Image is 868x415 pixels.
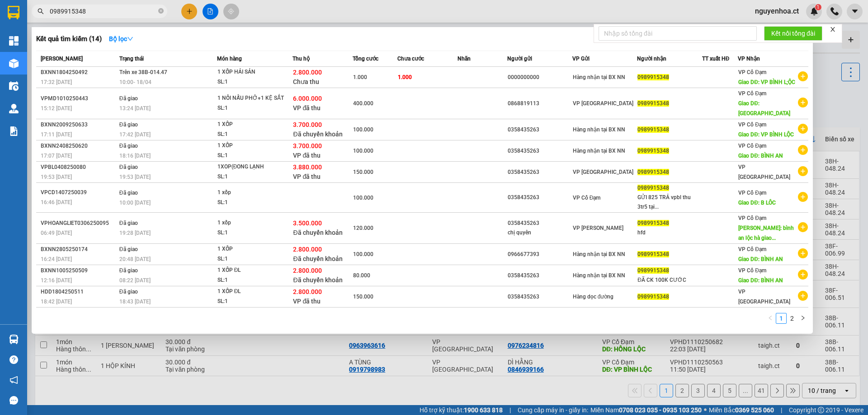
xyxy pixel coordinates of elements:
span: 0989915348 [637,126,669,133]
span: 0989915348 [637,100,669,107]
div: VPBL0408250080 [41,163,117,172]
span: 3.700.000 [293,142,322,149]
span: Đã giao [119,190,138,196]
span: Chưa thu [293,78,319,85]
div: 1 XỐP [217,120,285,130]
span: left [768,315,773,321]
span: Đã giao [119,121,138,128]
span: 19:53 [DATE] [41,174,72,180]
span: VP Cổ Đạm [573,195,601,201]
span: VP [GEOGRAPHIC_DATA] [738,289,790,305]
img: dashboard-icon [9,36,19,46]
span: 18:43 [DATE] [119,298,151,305]
span: Người nhận [637,56,666,62]
span: 18:42 [DATE] [41,298,72,305]
span: 100.000 [353,195,373,201]
span: Đã giao [119,220,138,226]
div: SL: 1 [217,151,285,161]
div: 0000000000 [508,73,572,82]
div: SL: 1 [217,103,285,113]
div: 0358435263 [508,125,572,135]
span: 15:12 [DATE] [41,105,72,112]
span: VP [PERSON_NAME] [573,225,623,231]
span: 400.000 [353,100,373,107]
span: 80.000 [353,272,370,279]
span: Giao DĐ: [GEOGRAPHIC_DATA] [738,100,790,117]
span: 17:32 [DATE] [41,79,72,85]
span: 0989915348 [637,294,669,300]
span: VP Gửi [572,56,590,62]
span: VP đã thu [293,298,321,305]
li: Next Page [797,313,808,324]
span: 0989915348 [637,148,669,154]
span: 100.000 [353,148,373,154]
span: plus-circle [798,270,808,280]
strong: Bộ lọc [109,35,133,42]
span: plus-circle [798,98,808,107]
span: VP đã thu [293,152,321,159]
span: VP Cổ Đạm [738,121,766,128]
span: VP Cổ Đạm [738,215,766,221]
img: warehouse-icon [9,104,19,113]
span: VP [GEOGRAPHIC_DATA] [573,100,633,107]
span: 3.700.000 [293,121,322,128]
div: VPHOANGLIET0306250095 [41,219,117,228]
img: warehouse-icon [9,335,19,344]
span: Trạng thái [119,56,144,62]
span: 0989915348 [637,74,669,80]
span: 0989915348 [637,267,669,274]
span: close-circle [158,7,164,16]
div: 1 xốp [217,188,285,198]
h3: Kết quả tìm kiếm ( 14 ) [36,34,102,44]
span: Hàng nhận tại BX NN [573,272,625,279]
span: VP Cổ Đạm [738,246,766,252]
span: Giao DĐ: VP BÌNH LỘC [738,131,794,138]
span: VP Cổ Đạm [738,143,766,149]
span: Hàng nhận tại BX NN [573,148,625,154]
div: BXNN2009250633 [41,120,117,130]
span: Giao DĐ: B LÔC [738,200,776,206]
div: SL: 1 [217,198,285,208]
input: Tìm tên, số ĐT hoặc mã đơn [50,6,156,16]
span: 150.000 [353,169,373,175]
div: 1 XỐP [217,141,285,151]
div: ĐÃ CK 100K CƯỚC [637,275,702,285]
span: Đã giao [119,164,138,170]
span: plus-circle [798,248,808,258]
div: 0868819113 [508,99,572,108]
img: warehouse-icon [9,59,19,68]
span: 1.000 [398,74,412,80]
div: 0966677393 [508,250,572,259]
span: 17:07 [DATE] [41,153,72,159]
div: 0358435263 [508,193,572,202]
div: SL: 1 [217,275,285,285]
span: VP Cổ Đạm [738,267,766,274]
span: 2.800.000 [293,69,322,76]
span: plus-circle [798,145,808,155]
div: HDD1804250511 [41,287,117,297]
span: 18:16 [DATE] [119,153,151,159]
span: 150.000 [353,294,373,300]
span: [PERSON_NAME]: bình an lộc hà giao... [738,225,794,241]
button: Bộ lọcdown [102,32,141,46]
span: Món hàng [217,56,242,62]
span: Đã giao [119,289,138,295]
span: 120.000 [353,225,373,231]
span: 3.500.000 [293,219,322,227]
span: VP Nhận [738,56,760,62]
span: 0989915348 [637,220,669,226]
span: 0989915348 [637,185,669,191]
span: 3.880.000 [293,163,322,171]
span: Giao DĐ: BÌNH AN [738,277,783,284]
div: SL: 1 [217,77,285,87]
div: VPMD1010250443 [41,94,117,103]
div: 1 XỐP HẢI SẢN [217,67,285,77]
span: Đã chuyển khoản [293,131,342,138]
span: Giao DĐ: VP BÌNH L;ỘC [738,79,795,85]
div: 1 xốp [217,218,285,228]
div: hfd [637,228,702,238]
span: VP Cổ Đạm [738,90,766,97]
img: warehouse-icon [9,81,19,91]
div: SL: 1 [217,172,285,182]
span: 0989915348 [637,251,669,257]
